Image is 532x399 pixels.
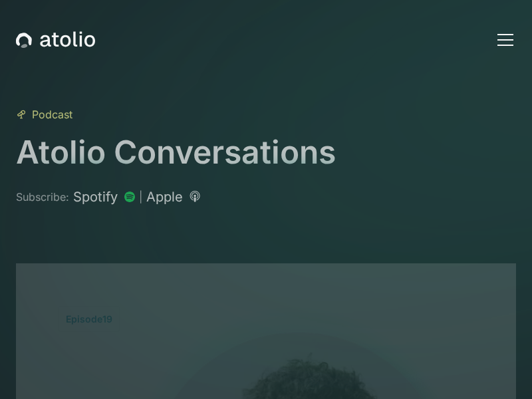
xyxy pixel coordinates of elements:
h1: Atolio Conversations [16,133,336,172]
div: Apple [146,188,183,206]
a: Apple [146,188,200,206]
div: Spotify [73,188,118,206]
div: Podcast [32,106,72,122]
a: home [16,31,95,49]
div: Subscribe: [16,189,69,205]
a: Spotify [73,188,135,206]
div: | [139,189,142,205]
div: menu [489,24,516,56]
